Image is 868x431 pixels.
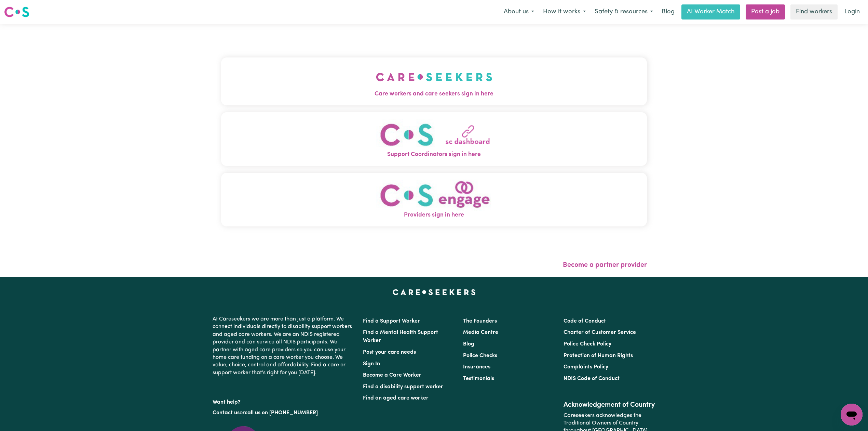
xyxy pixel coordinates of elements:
a: Code of Conduct [564,318,606,324]
a: Insurances [463,364,490,370]
p: At Careseekers we are more than just a platform. We connect individuals directly to disability su... [213,313,355,379]
button: How it works [539,5,590,19]
a: Find a Mental Health Support Worker [363,330,438,343]
a: Blog [463,341,474,347]
a: Testimonials [463,376,494,381]
iframe: Button to launch messaging window [841,404,863,426]
a: Police Checks [463,353,497,358]
span: Support Coordinators sign in here [221,150,647,159]
a: NDIS Code of Conduct [564,376,620,381]
span: Care workers and care seekers sign in here [221,90,647,99]
p: Want help? [213,396,355,406]
a: Become a partner provider [563,262,647,269]
a: Media Centre [463,330,498,335]
a: Post a job [746,4,785,19]
a: Police Check Policy [564,341,611,347]
a: Login [840,4,864,19]
a: Find a disability support worker [363,384,443,390]
button: Providers sign in here [221,173,647,226]
a: call us on [PHONE_NUMBER] [245,410,318,416]
a: The Founders [463,318,497,324]
button: Care workers and care seekers sign in here [221,57,647,105]
a: Find a Support Worker [363,318,420,324]
span: Providers sign in here [221,211,647,220]
h2: Acknowledgement of Country [564,401,655,409]
button: Support Coordinators sign in here [221,112,647,166]
a: Sign In [363,361,380,367]
button: Safety & resources [590,5,657,19]
a: Post your care needs [363,350,416,355]
a: Protection of Human Rights [564,353,633,358]
a: Find workers [790,4,838,19]
a: Careseekers logo [4,4,29,20]
a: Complaints Policy [564,364,608,370]
a: Blog [657,4,679,19]
a: Careseekers home page [393,289,476,295]
img: Careseekers logo [4,6,29,18]
p: or [213,406,355,419]
button: About us [499,5,539,19]
a: Become a Care Worker [363,373,421,378]
a: Contact us [213,410,240,416]
a: Charter of Customer Service [564,330,636,335]
a: Find an aged care worker [363,395,429,401]
a: AI Worker Match [681,4,740,19]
